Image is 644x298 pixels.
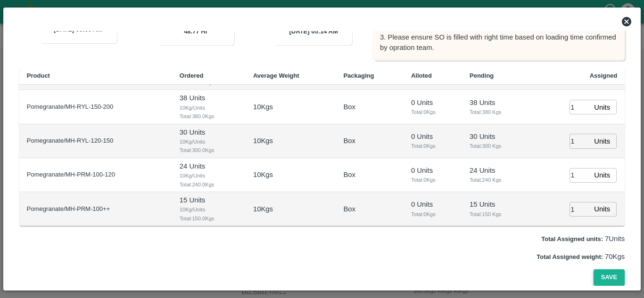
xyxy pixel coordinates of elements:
p: 15 Units [470,199,524,209]
input: 0 [570,202,590,217]
b: Packaging [343,72,374,79]
td: Pomegranate/MH-RYL-120-150 [19,124,172,158]
p: 38 Units [470,97,524,108]
span: Total: 150 Kgs [470,210,524,218]
p: Units [594,136,610,146]
span: Total: 300 Kgs [470,142,524,150]
span: Total: 0 Kgs [411,108,454,116]
p: 3. Please ensure SO is filled with right time based on loading time confirmed by opration team. [380,32,617,53]
p: Units [594,170,610,180]
span: 10 Kg/Units [180,137,238,146]
p: 24 Units [470,165,524,176]
p: 0 Units [411,199,454,209]
b: Product [27,72,50,79]
span: Total: 240.0 Kgs [180,180,238,189]
p: 0 Units [411,131,454,142]
label: Total Assigned weight: [537,253,603,260]
input: 0 [570,100,590,114]
b: Assigned [590,72,618,79]
p: Box [343,169,355,180]
span: Total: 150.0 Kgs [180,214,238,223]
p: Box [343,102,355,112]
button: Save [594,269,625,286]
p: Units [594,102,610,113]
span: Total: 240 Kgs [470,176,524,184]
p: Box [343,204,355,214]
span: Total: 0 Kgs [411,176,454,184]
b: Average Weight [253,72,299,79]
span: Total: 300.0 Kgs [180,146,238,154]
input: 0 [570,134,590,148]
p: Units [594,204,610,214]
b: Ordered [180,72,204,79]
b: Alloted [411,72,432,79]
span: 10 Kg/Units [180,171,238,180]
p: 10 Kgs [253,102,273,112]
p: 70 Kgs [537,251,625,262]
label: Total Assigned units: [541,235,603,242]
p: 10 Kgs [253,169,273,180]
p: 15 Units [180,195,238,205]
td: Pomegranate/MH-PRM-100-120 [19,158,172,192]
p: 10 Kgs [253,136,273,146]
span: Total: 380 Kgs [470,108,524,116]
p: 7 Units [541,234,625,244]
b: Pending [470,72,494,79]
span: 10 Kg/Units [180,205,238,214]
td: Pomegranate/MH-PRM-100++ [19,192,172,226]
p: 0 Units [411,97,454,108]
p: 38 Units [180,93,238,103]
span: Total: 0 Kgs [411,142,454,150]
td: Pomegranate/MH-RYL-150-200 [19,90,172,124]
p: 10 Kgs [253,204,273,214]
p: 24 Units [180,161,238,171]
span: Total: 380.0 Kgs [180,112,238,121]
p: Box [343,136,355,146]
p: 0 Units [411,165,454,176]
span: 10 Kg/Units [180,104,238,112]
input: 0 [570,168,590,183]
p: 30 Units [180,127,238,137]
span: Total: 0 Kgs [411,210,454,218]
p: 30 Units [470,131,524,142]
